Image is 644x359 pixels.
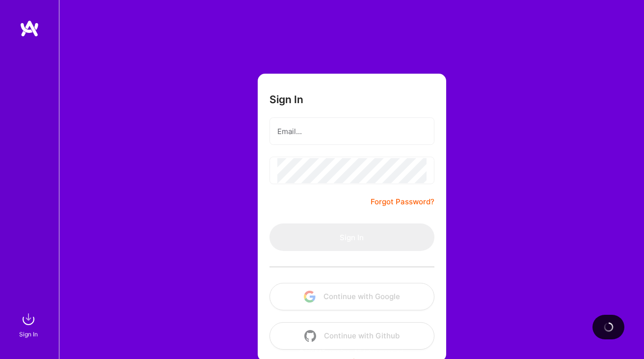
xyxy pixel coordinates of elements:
img: icon [304,291,316,303]
a: sign inSign In [21,309,38,339]
h3: Sign In [269,93,303,106]
img: logo [20,20,39,37]
button: Continue with Github [269,322,434,350]
img: sign in [19,309,38,329]
input: Email... [277,119,427,144]
div: Sign In [19,329,38,339]
button: Continue with Google [269,283,434,310]
img: loading [604,322,614,332]
button: Sign In [269,223,434,251]
img: icon [304,330,316,342]
a: Forgot Password? [371,196,434,208]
